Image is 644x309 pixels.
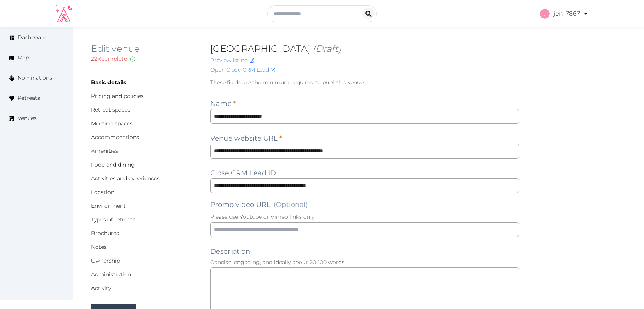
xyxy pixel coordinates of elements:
[91,271,131,278] a: Administration
[210,66,225,74] span: Open
[91,189,114,195] a: Location
[91,161,135,168] a: Food and dining
[18,74,52,82] span: Nominations
[91,202,126,209] a: Environment
[91,230,119,237] a: Brochures
[18,114,37,122] span: Venues
[540,3,589,24] a: jen-7867
[91,216,135,223] a: Types of retreats
[274,200,308,209] span: (Optional)
[91,147,118,154] a: Amenities
[91,257,120,264] a: Ownership
[91,285,111,291] a: Activity
[210,199,308,210] label: Promo video URL
[91,134,139,141] a: Accommodations
[91,106,130,113] a: Retreat spaces
[91,120,133,127] a: Meeting spaces
[210,133,282,144] label: Venue website URL
[210,246,250,257] label: Description
[91,79,126,86] a: Basic details
[91,55,127,62] span: 22 % complete
[210,258,519,266] p: Concise, engaging, and ideally about 20-100 words
[210,213,519,221] p: Please use Youtube or Vimeo links only
[210,168,276,178] label: Close CRM Lead ID
[91,43,198,55] h2: Edit venue
[226,66,275,74] a: Close CRM Lead
[210,57,254,64] a: Previewlisting
[18,34,47,42] span: Dashboard
[18,54,29,62] span: Map
[210,98,236,109] label: Name
[18,94,40,102] span: Retreats
[210,43,519,55] h2: [GEOGRAPHIC_DATA]
[91,243,107,250] a: Notes
[91,175,160,182] a: Activities and experiences
[312,43,341,54] span: (Draft)
[210,78,519,86] p: These fields are the minimum required to publish a venue
[91,93,144,99] a: Pricing and policies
